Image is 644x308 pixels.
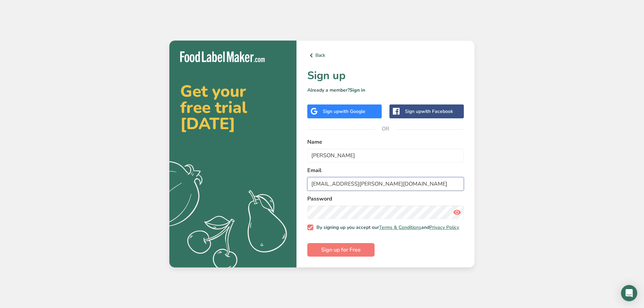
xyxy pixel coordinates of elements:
div: Sign up [323,108,365,115]
a: Back [307,51,464,60]
span: with Google [339,108,365,115]
input: email@example.com [307,177,464,191]
input: John Doe [307,149,464,162]
button: Sign up for Free [307,243,375,257]
a: Privacy Policy [429,224,459,231]
a: Sign in [350,87,365,93]
a: Terms & Conditions [379,224,421,231]
div: Sign up [405,108,453,115]
label: Name [307,138,464,146]
p: Already a member? [307,87,464,94]
span: Sign up for Free [321,246,361,254]
label: Email [307,166,464,174]
div: Open Intercom Messenger [621,285,637,301]
img: Food Label Maker [180,51,265,63]
span: OR [376,119,396,139]
h2: Get your free trial [DATE] [180,83,286,132]
span: with Facebook [421,108,453,115]
span: By signing up you accept our and [313,224,459,231]
label: Password [307,195,464,203]
h1: Sign up [307,68,464,84]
